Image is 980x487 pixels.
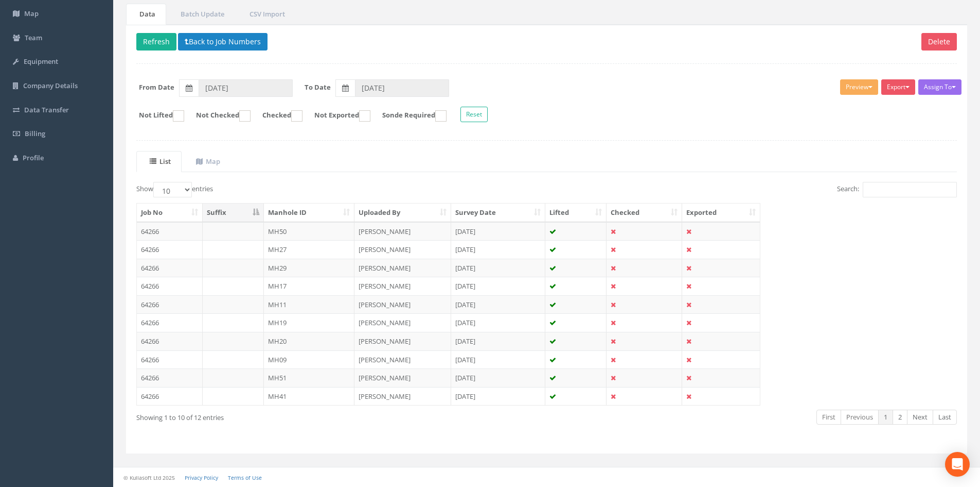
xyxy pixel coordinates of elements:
td: MH17 [264,277,355,295]
button: Preview [840,79,878,95]
a: Next [907,410,933,425]
td: [PERSON_NAME] [354,387,451,406]
span: Equipment [24,57,58,66]
a: 1 [878,410,893,425]
label: Not Checked [186,110,251,122]
td: [PERSON_NAME] [354,259,451,277]
td: [DATE] [451,222,545,241]
a: Last [933,410,957,425]
label: From Date [139,82,174,92]
span: Data Transfer [24,105,69,114]
a: Data [126,4,166,25]
td: 64266 [137,313,203,332]
label: Search: [837,182,957,197]
input: Search: [863,182,957,197]
td: [PERSON_NAME] [354,240,451,259]
td: [PERSON_NAME] [354,332,451,350]
button: Delete [921,33,957,51]
label: Not Lifted [129,110,184,122]
th: Survey Date: activate to sort column ascending [451,204,545,222]
td: MH51 [264,368,355,387]
label: Sonde Required [372,110,447,122]
td: [PERSON_NAME] [354,350,451,369]
td: [DATE] [451,313,545,332]
a: Terms of Use [228,474,262,481]
td: 64266 [137,368,203,387]
th: Suffix: activate to sort column descending [203,204,264,222]
th: Lifted: activate to sort column ascending [545,204,607,222]
td: [DATE] [451,387,545,406]
td: [PERSON_NAME] [354,222,451,241]
td: MH11 [264,295,355,314]
td: MH50 [264,222,355,241]
th: Uploaded By: activate to sort column ascending [354,204,451,222]
label: Checked [252,110,302,122]
td: 64266 [137,295,203,314]
td: [PERSON_NAME] [354,313,451,332]
small: © Kullasoft Ltd 2025 [123,474,175,481]
td: MH09 [264,350,355,369]
input: To Date [355,79,449,97]
div: Showing 1 to 10 of 12 entries [136,409,469,423]
td: 64266 [137,277,203,295]
td: MH41 [264,387,355,406]
td: [PERSON_NAME] [354,368,451,387]
label: Not Exported [304,110,370,122]
button: Back to Job Numbers [178,33,268,51]
td: MH19 [264,313,355,332]
td: [DATE] [451,259,545,277]
a: Privacy Policy [185,474,218,481]
td: 64266 [137,259,203,277]
td: [DATE] [451,350,545,369]
a: Batch Update [167,4,235,25]
th: Job No: activate to sort column ascending [137,204,203,222]
span: Map [24,9,39,18]
a: 2 [893,410,907,425]
th: Manhole ID: activate to sort column ascending [264,204,355,222]
td: [DATE] [451,332,545,350]
td: 64266 [137,240,203,259]
td: MH27 [264,240,355,259]
td: 64266 [137,350,203,369]
td: MH20 [264,332,355,350]
td: 64266 [137,332,203,350]
a: Map [183,151,231,172]
button: Assign To [918,79,961,95]
span: Team [25,33,42,42]
td: [PERSON_NAME] [354,295,451,314]
select: Showentries [153,182,192,197]
a: List [136,151,182,172]
button: Refresh [136,33,176,51]
td: MH29 [264,259,355,277]
label: To Date [305,82,331,92]
th: Exported: activate to sort column ascending [682,204,760,222]
button: Reset [460,107,488,122]
label: Show entries [136,182,213,197]
td: [DATE] [451,368,545,387]
td: 64266 [137,387,203,406]
span: Billing [25,129,45,138]
div: Open Intercom Messenger [945,452,970,477]
td: 64266 [137,222,203,241]
span: Profile [23,153,44,162]
td: [DATE] [451,277,545,295]
a: Previous [841,410,879,425]
td: [DATE] [451,295,545,314]
uib-tab-heading: List [150,157,171,166]
a: CSV Import [236,4,296,25]
th: Checked: activate to sort column ascending [607,204,682,222]
uib-tab-heading: Map [196,157,220,166]
span: Company Details [23,81,78,90]
a: First [816,410,841,425]
button: Export [881,79,915,95]
td: [PERSON_NAME] [354,277,451,295]
input: From Date [199,79,293,97]
td: [DATE] [451,240,545,259]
